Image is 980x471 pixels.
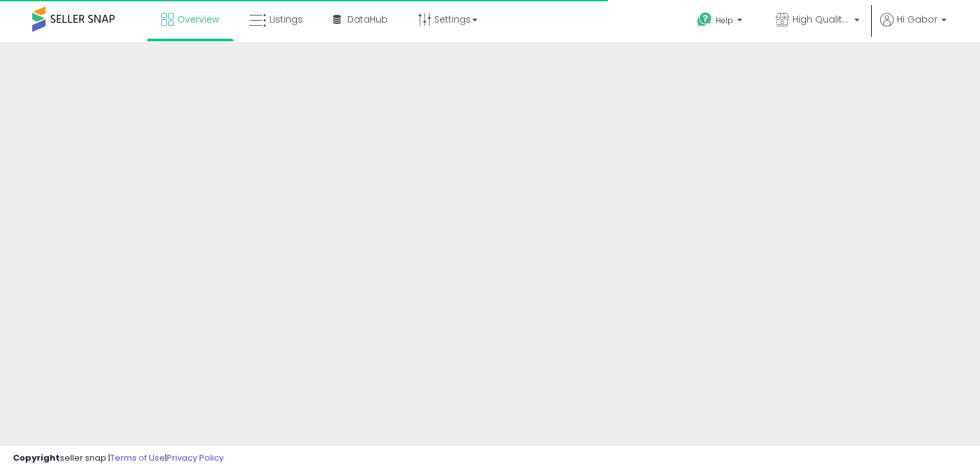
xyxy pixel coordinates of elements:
strong: Copyright [13,452,60,464]
span: Help [716,15,733,26]
a: Terms of Use [110,452,165,464]
span: Listings [269,13,303,26]
span: Hi Gabor [897,13,937,26]
a: Hi Gabor [880,13,946,42]
span: DataHub [347,13,388,26]
span: Overview [177,13,219,26]
div: seller snap | | [13,452,224,465]
a: Privacy Policy [167,452,224,464]
a: Help [687,2,755,42]
i: Get Help [697,12,713,28]
span: High Quality Good Prices [793,13,850,26]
